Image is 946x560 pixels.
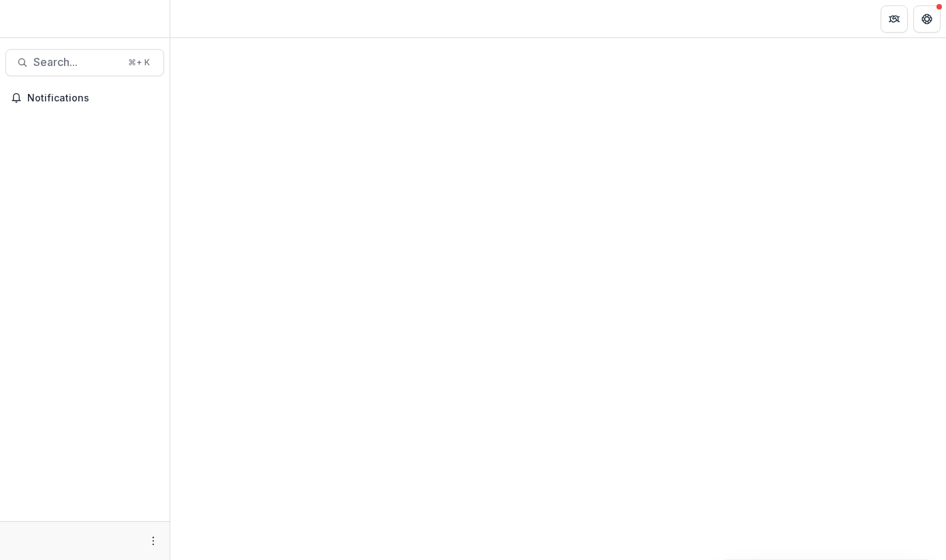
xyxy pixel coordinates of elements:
div: ⌘ + K [125,55,153,70]
button: More [145,533,161,549]
span: Search... [33,56,120,69]
button: Partners [881,5,908,33]
nav: breadcrumb [176,9,234,29]
button: Notifications [5,87,164,109]
button: Search... [5,49,164,76]
span: Notifications [27,93,159,104]
button: Get Help [913,5,941,33]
